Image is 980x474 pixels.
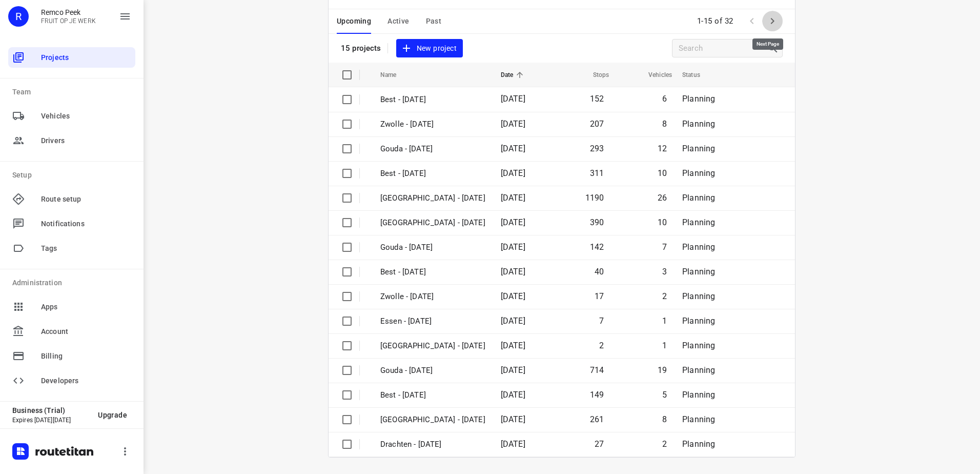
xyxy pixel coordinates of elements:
[501,365,525,375] span: [DATE]
[501,291,525,301] span: [DATE]
[380,439,485,450] p: Drachten - Thursday
[682,69,713,81] span: Status
[682,193,715,203] span: Planning
[658,168,667,178] span: 10
[742,11,762,31] span: Previous Page
[380,365,485,377] p: Gouda - Thursday
[585,193,604,203] span: 1190
[679,41,767,56] input: Search projects
[501,94,525,104] span: [DATE]
[599,341,604,350] span: 2
[662,390,667,400] span: 5
[635,69,672,81] span: Vehicles
[8,370,135,391] div: Developers
[380,143,485,155] p: Gouda - Friday
[501,267,525,276] span: [DATE]
[501,193,525,203] span: [DATE]
[41,17,96,25] p: FRUIT OP JE WERK
[41,111,131,122] span: Vehicles
[12,417,90,424] p: Expires [DATE][DATE]
[337,15,371,28] span: Upcoming
[12,87,135,97] p: Team
[662,119,667,129] span: 8
[501,218,525,227] span: [DATE]
[8,297,135,317] div: Apps
[41,351,131,362] span: Billing
[387,15,409,28] span: Active
[501,390,525,400] span: [DATE]
[380,389,485,401] p: Best - Thursday
[662,94,667,104] span: 6
[12,406,90,414] p: Business (Trial)
[380,217,485,229] p: Zwolle - Tuesday
[599,316,604,326] span: 7
[682,365,715,375] span: Planning
[501,168,525,178] span: [DATE]
[590,168,604,178] span: 311
[590,365,604,375] span: 714
[662,267,667,276] span: 3
[501,341,525,350] span: [DATE]
[41,302,131,312] span: Apps
[595,439,604,449] span: 27
[41,376,131,386] span: Developers
[8,106,135,126] div: Vehicles
[380,118,485,130] p: Zwolle - Friday
[12,170,135,181] p: Setup
[682,316,715,326] span: Planning
[402,42,457,55] span: New project
[682,144,715,153] span: Planning
[590,119,604,129] span: 207
[682,341,715,350] span: Planning
[41,194,131,205] span: Route setup
[41,52,131,63] span: Projects
[380,315,485,327] p: Essen - Friday
[41,8,96,16] p: Remco Peek
[682,414,715,424] span: Planning
[682,390,715,400] span: Planning
[8,6,29,27] div: R
[380,168,485,180] p: Best - Thursday
[380,69,410,81] span: Name
[662,316,667,326] span: 1
[380,266,485,278] p: Best - Friday
[426,15,442,28] span: Past
[662,291,667,301] span: 2
[8,189,135,209] div: Route setup
[658,193,667,203] span: 26
[90,406,135,424] button: Upgrade
[396,39,463,58] button: New project
[501,439,525,449] span: [DATE]
[580,69,609,81] span: Stops
[8,213,135,234] div: Notifications
[590,390,604,400] span: 149
[41,326,131,337] span: Account
[682,218,715,227] span: Planning
[98,411,127,419] span: Upgrade
[501,119,525,129] span: [DATE]
[8,47,135,68] div: Projects
[767,42,782,54] div: Search
[693,10,738,32] span: 1-15 of 32
[41,135,131,146] span: Drivers
[682,168,715,178] span: Planning
[595,267,604,276] span: 40
[682,94,715,104] span: Planning
[41,219,131,229] span: Notifications
[662,341,667,350] span: 1
[380,242,485,253] p: Gouda - Friday
[380,192,485,204] p: Zwolle - Wednesday
[12,278,135,288] p: Administration
[682,439,715,449] span: Planning
[595,291,604,301] span: 17
[682,242,715,252] span: Planning
[590,144,604,153] span: 293
[501,316,525,326] span: [DATE]
[501,414,525,424] span: [DATE]
[341,44,381,53] p: 15 projects
[590,218,604,227] span: 390
[8,321,135,342] div: Account
[380,340,485,352] p: Antwerpen - Thursday
[682,267,715,276] span: Planning
[662,414,667,424] span: 8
